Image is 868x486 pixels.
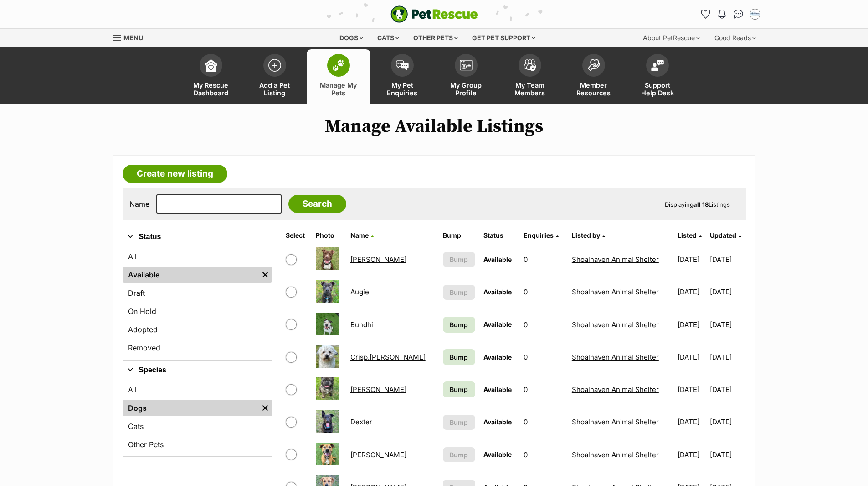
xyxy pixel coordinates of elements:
[674,439,709,470] td: [DATE]
[312,228,345,243] th: Photo
[123,340,272,356] a: Removed
[520,439,567,470] td: 0
[123,400,258,416] a: Dogs
[520,374,567,405] td: 0
[480,228,519,243] th: Status
[708,29,762,47] div: Good Reads
[731,7,746,21] a: Conversations
[572,231,600,239] span: Listed by
[288,195,346,213] input: Search
[123,321,272,338] a: Adopted
[396,60,409,70] img: pet-enquiries-icon-7e3ad2cf08bfb03b45e93fb7055b45f3efa6380592205ae92323e6603595dc1f.svg
[509,81,550,97] span: My Team Members
[651,60,664,71] img: help-desk-icon-fdf02630f3aa405de69fd3d07c3f3aa587a6932b1a1747fa1d2bba05be0121f9.svg
[113,29,149,45] a: Menu
[460,60,473,71] img: group-profile-icon-3fa3cf56718a62981997c0bc7e787c4b2cf8bcc04b72c1350f741eb67cf2f40e.svg
[450,320,468,329] span: Bump
[123,267,258,283] a: Available
[674,276,709,308] td: [DATE]
[524,231,554,239] span: translation missing: en.admin.listings.index.attributes.enquiries
[572,353,659,361] a: Shoalhaven Animal Shelter
[318,81,359,97] span: Manage My Pets
[382,81,423,97] span: My Pet Enquiries
[699,7,713,21] a: Favourites
[710,276,745,308] td: [DATE]
[572,231,605,239] a: Listed by
[390,5,478,23] img: logo-e224e6f780fb5917bec1dbf3a21bbac754714ae5b6737aabdf751b685950b380.svg
[710,244,745,275] td: [DATE]
[443,447,475,462] button: Bump
[307,49,370,104] a: Manage My Pets
[371,29,406,47] div: Cats
[370,49,434,104] a: My Pet Enquiries
[446,81,487,97] span: My Group Profile
[466,29,542,47] div: Get pet support
[710,341,745,373] td: [DATE]
[710,406,745,438] td: [DATE]
[443,252,475,267] button: Bump
[674,374,709,405] td: [DATE]
[129,200,149,208] label: Name
[483,256,512,263] span: Available
[123,246,272,360] div: Status
[434,49,498,104] a: My Group Profile
[520,244,567,275] td: 0
[674,341,709,373] td: [DATE]
[350,320,373,329] a: Bundhi
[674,309,709,340] td: [DATE]
[520,276,567,308] td: 0
[123,364,272,376] button: Species
[572,287,659,296] a: Shoalhaven Animal Shelter
[674,244,709,275] td: [DATE]
[572,385,659,394] a: Shoalhaven Animal Shelter
[748,7,762,21] button: My account
[710,309,745,340] td: [DATE]
[190,81,231,97] span: My Rescue Dashboard
[350,418,372,426] a: Dexter
[123,165,227,183] a: Create new listing
[710,439,745,470] td: [DATE]
[637,29,706,47] div: About PetRescue
[520,309,567,340] td: 0
[562,49,626,104] a: Member Resources
[637,81,678,97] span: Support Help Desk
[524,231,559,239] a: Enquiries
[450,385,468,394] span: Bump
[123,248,272,265] a: All
[678,231,702,239] a: Listed
[520,406,567,438] td: 0
[123,303,272,319] a: On Hold
[718,10,725,19] img: notifications-46538b983faf8c2785f20acdc204bb7945ddae34d4c08c2a6579f10ce5e182be.svg
[258,267,272,283] a: Remove filter
[443,285,475,300] button: Bump
[710,231,741,239] a: Updated
[498,49,562,104] a: My Team Members
[520,341,567,373] td: 0
[350,353,426,361] a: Crisp.[PERSON_NAME]
[450,287,468,297] span: Bump
[665,201,730,208] span: Displaying Listings
[350,231,369,239] span: Name
[587,59,600,71] img: member-resources-icon-8e73f808a243e03378d46382f2149f9095a855e16c252ad45f914b54edf8863c.svg
[450,255,468,264] span: Bump
[123,231,272,243] button: Status
[483,353,512,361] span: Available
[693,201,709,208] strong: all 18
[205,59,217,72] img: dashboard-icon-eb2f2d2d3e046f16d808141f083e7271f6b2e854fb5c12c21221c1fb7104beca.svg
[123,285,272,301] a: Draft
[123,380,272,456] div: Species
[443,317,475,333] a: Bump
[123,34,143,42] span: Menu
[123,436,272,453] a: Other Pets
[674,406,709,438] td: [DATE]
[483,288,512,296] span: Available
[524,59,536,71] img: team-members-icon-5396bd8760b3fe7c0b43da4ab00e1e3bb1a5d9ba89233759b79545d2d3fc5d0d.svg
[734,10,743,19] img: chat-41dd97257d64d25036548639549fe6c8038ab92f7586957e7f3b1b290dea8141.svg
[407,29,464,47] div: Other pets
[350,255,406,264] a: [PERSON_NAME]
[350,231,374,239] a: Name
[179,49,243,104] a: My Rescue Dashboard
[443,415,475,430] button: Bump
[123,381,272,398] a: All
[450,450,468,460] span: Bump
